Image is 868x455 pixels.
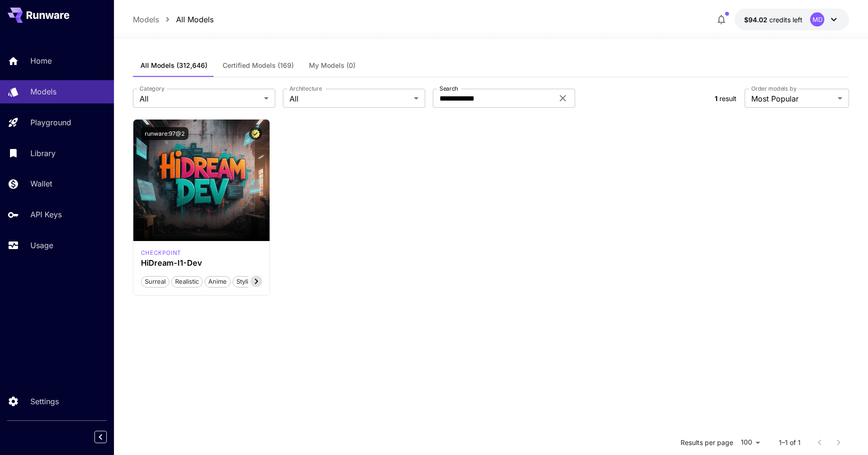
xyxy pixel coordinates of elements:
p: Settings [30,396,59,407]
span: Surreal [141,277,169,287]
div: 100 [737,436,764,449]
button: $94.01679MD [735,9,849,30]
p: Library [30,148,56,159]
label: Order models by [751,84,796,93]
a: Models [133,14,159,25]
div: Collapse sidebar [102,428,114,446]
p: Usage [30,240,53,251]
span: Anime [205,277,230,287]
p: Playground [30,117,71,128]
h3: HiDream-I1-Dev [141,259,262,268]
p: Wallet [30,178,52,189]
nav: breadcrumb [133,14,214,25]
span: result [719,94,737,102]
span: credits left [769,16,803,24]
button: Anime [205,275,231,288]
div: $94.01679 [744,15,803,25]
p: API Keys [30,209,62,220]
p: checkpoint [141,249,181,257]
div: MD [810,12,824,27]
span: All [140,93,260,104]
label: Architecture [289,84,322,93]
p: 1–1 of 1 [779,438,801,447]
label: Search [439,84,458,93]
label: Category [140,84,165,93]
button: Certified Model – Vetted for best performance and includes a commercial license. [249,127,262,140]
span: Stylized [233,277,262,287]
p: Results per page [681,438,733,447]
span: Realistic [172,277,202,287]
a: All Models [176,14,214,25]
span: 1 [715,94,718,102]
span: My Models (0) [309,61,355,70]
button: runware:97@2 [141,127,188,140]
div: HiDream Dev [141,249,181,257]
button: Realistic [171,275,203,288]
button: Surreal [141,275,169,288]
span: All [289,93,410,104]
span: $94.02 [744,16,769,24]
span: All Models (312,646) [140,61,207,70]
button: Collapse sidebar [94,431,107,443]
span: Most Popular [751,93,834,104]
p: Models [30,86,56,97]
button: Stylized [233,275,263,288]
span: Certified Models (169) [223,61,294,70]
p: Home [30,55,52,66]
